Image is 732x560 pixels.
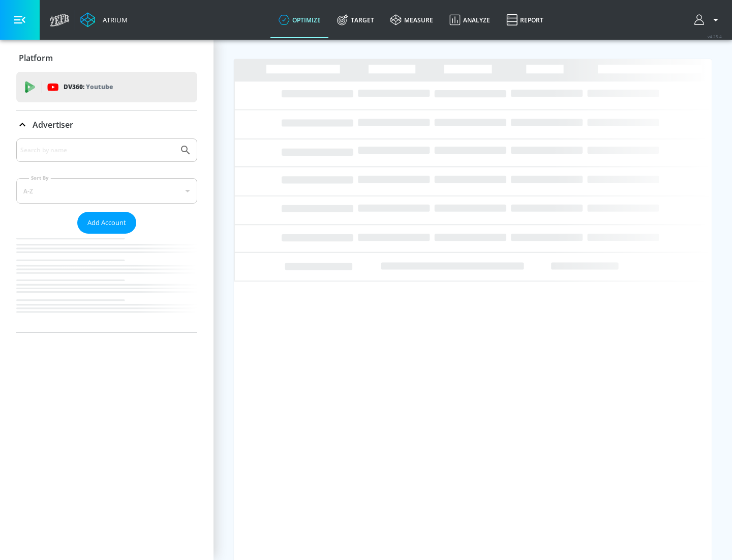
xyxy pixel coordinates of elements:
[382,2,441,38] a: measure
[19,52,53,64] p: Platform
[16,72,197,102] div: DV360: Youtube
[86,81,113,92] p: Youtube
[20,144,174,157] input: Search by name
[441,2,498,38] a: Analyze
[16,178,197,204] div: A-Z
[16,44,197,72] div: Platform
[708,34,722,39] span: v 4.25.4
[33,119,73,130] p: Advertiser
[77,212,136,234] button: Add Account
[87,217,126,229] span: Add Account
[29,175,51,181] label: Sort By
[498,2,552,38] a: Report
[16,234,197,332] nav: list of Advertiser
[80,12,128,27] a: Atrium
[64,81,113,93] p: DV360:
[99,15,128,24] div: Atrium
[16,110,197,139] div: Advertiser
[270,2,329,38] a: optimize
[329,2,382,38] a: Target
[16,138,197,332] div: Advertiser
